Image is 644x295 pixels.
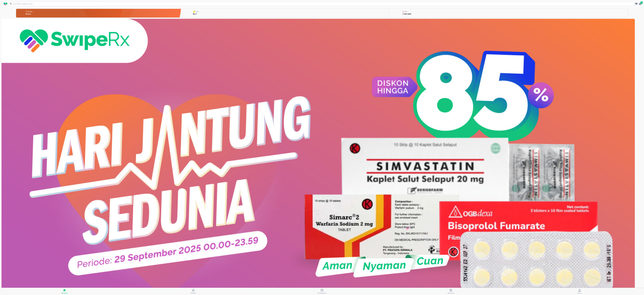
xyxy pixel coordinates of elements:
[27,11,33,12] p: Member
[578,292,582,294] span: Akun
[26,13,33,15] p: Bronze
[129,288,258,295] button: Produk
[515,288,644,295] button: Akun
[258,288,386,295] button: Pembayaran
[191,292,196,294] span: Produk
[193,13,199,15] p: Rp 0
[640,1,643,4] span: 1
[405,11,407,12] p: Misi
[638,2,642,6] button: 1
[196,11,199,12] p: Poin
[317,292,327,294] span: Pembayaran
[448,292,454,294] span: Aktivitas
[4,3,7,6] img: logo_swiperx_s.bd005f3b.svg
[389,8,628,18] button: Misi1 Misi Aktif
[13,3,634,5] input: Cari 4000+ produk di sini
[16,8,181,18] button: MemberBronze
[181,8,389,18] button: PoinRp 0
[61,292,68,294] span: Beranda
[403,13,411,15] p: 1 Misi Aktif
[386,288,515,295] button: Aktivitas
